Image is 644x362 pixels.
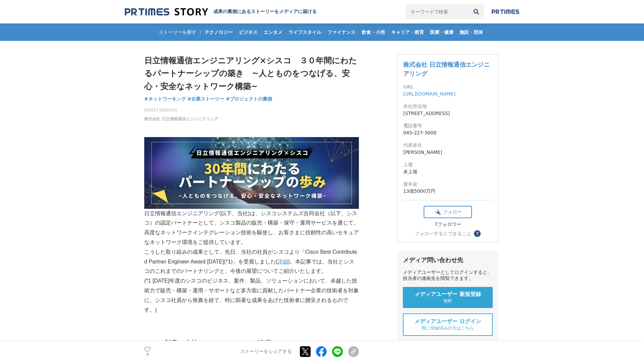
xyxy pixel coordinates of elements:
a: 飲食・小売 [359,23,388,41]
span: 無料 [443,298,452,304]
dd: [PERSON_NAME] [403,149,492,156]
dt: 代表者名 [403,142,492,149]
span: 医療・健康 [427,29,456,35]
div: メディアユーザーとしてログインすると、担当者の連絡先を閲覧できます。 [403,269,493,282]
span: 施設・団体 [457,29,486,35]
h1: 日立情報通信エンジニアリング×シスコ ３０年間にわたるパートナーシップの築き ~人とものをつなげる、安心・安全なネットワーク構築~ [144,54,359,93]
span: ビジネス [236,29,260,35]
input: キーワードで検索 [406,4,469,19]
button: 検索 [469,4,484,19]
a: エンタメ [261,23,285,41]
a: メディアユーザー ログイン 既に登録済みの方はこちら [403,313,493,336]
span: キャリア・教育 [388,29,427,35]
dt: 資本金 [403,181,492,188]
a: ライフスタイル [286,23,324,41]
a: [URL][DOMAIN_NAME] [403,91,455,97]
dd: [STREET_ADDRESS] [403,110,492,117]
dd: 未上場 [403,168,492,175]
a: 医療・健康 [427,23,456,41]
a: テクノロジー [202,23,235,41]
dt: 本社所在地 [403,103,492,110]
a: ビジネス [236,23,260,41]
a: 株式会社 日立情報通信エンジニアリング [144,116,218,122]
span: 飲食・小売 [359,29,388,35]
dd: 045-227-3000 [403,129,492,136]
a: 施設・団体 [457,23,486,41]
a: 詳細 [277,259,288,264]
div: 7フォロワー [424,222,472,228]
a: #企業ストーリー [187,96,224,103]
button: フォロー [424,206,472,218]
dt: 上場 [403,161,492,168]
span: メディアユーザー 新規登録 [415,291,481,298]
p: (*1 [DATE]年度のシスコのビジネス、案件、製品、ソリューションにおいて、卓越した技術力で販売・構築・運用・サポートなど多方面に貢献したパートナー企業の技術者を対象に、シスコ社員から推薦を... [144,276,359,315]
span: ？ [475,231,480,236]
span: メディアユーザー ログイン [415,318,481,325]
img: 成果の裏側にあるストーリーをメディアに届ける [125,7,208,16]
div: フォローするとできること [415,231,471,236]
dd: 13億5000万円 [403,188,492,195]
span: ファイナンス [325,29,358,35]
img: prtimes [492,9,519,14]
span: #ネットワーキング [144,96,186,102]
a: #プロジェクトの裏側 [226,96,272,103]
p: こうした取り組みの成果として、先日、当社の社員がシスコより「Cisco Best Contributed Partner Engineer Award [DATE](*1)」を受賞しました( )... [144,247,359,276]
a: 成果の裏側にあるストーリーをメディアに届ける 成果の裏側にあるストーリーをメディアに届ける [125,7,317,16]
dt: URL [403,83,492,90]
button: ？ [474,230,481,237]
h2: シスコ製品と当社のネットワーキング事業 [144,338,359,349]
a: ファイナンス [325,23,358,41]
div: メディア問い合わせ先 [403,256,493,264]
a: キャリア・教育 [388,23,427,41]
p: 4 [144,353,151,356]
p: ストーリーをシェアする [240,349,292,355]
img: thumbnail_291a6e60-8c83-11f0-9d6d-a329db0dd7a1.png [144,137,359,209]
span: [DATE] 08時00分 [144,107,218,113]
span: エンタメ [261,29,285,35]
span: テクノロジー [202,29,235,35]
h2: 成果の裏側にあるストーリーをメディアに届ける [213,9,317,15]
span: 既に登録済みの方はこちら [422,325,474,331]
dt: 電話番号 [403,122,492,129]
a: 株式会社 日立情報通信エンジニアリング [403,61,490,77]
a: メディアユーザー 新規登録 無料 [403,287,493,308]
span: #プロジェクトの裏側 [226,96,272,102]
span: #企業ストーリー [187,96,224,102]
a: #ネットワーキング [144,96,186,103]
p: 日立情報通信エンジニアリング(以下、当社)は、シスコシステムズ合同会社（以下、シスコ）の認定パートナーとして、シスコ製品の販売・構築・保守・運用サービスを通じて、高度なネットワークインテグレーシ... [144,137,359,247]
span: ライフスタイル [286,29,324,35]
